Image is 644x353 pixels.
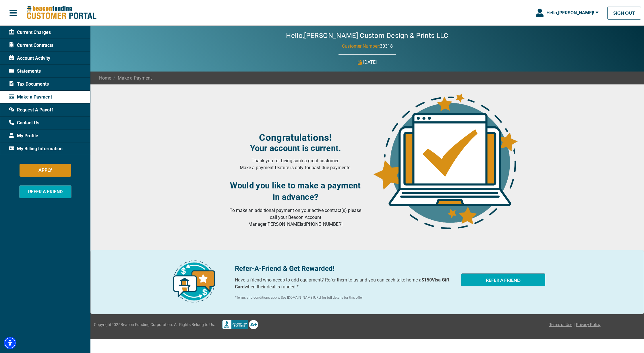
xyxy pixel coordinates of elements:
a: SIGN OUT [607,7,641,20]
h2: Hello, [PERSON_NAME] Custom Design & Prints LLC [269,32,466,40]
span: Account Activity [9,55,50,62]
span: Copyright 2025 Beacon Funding Corporation. All Rights Belong to Us. [94,322,215,328]
button: REFER A FRIEND [461,273,545,286]
div: Accessibility Menu [4,337,16,349]
span: Statements [9,68,41,75]
h4: Your account is current. [227,143,364,153]
a: Home [99,75,111,82]
a: Privacy Policy [576,322,601,328]
p: To make an additional payment on your active contract(s) please call your Beacon Account Manager ... [227,207,364,228]
img: account-upto-date.png [371,92,519,229]
a: Terms of Use [549,322,572,328]
span: My Profile [9,132,38,139]
span: Request A Payoff [9,107,53,113]
p: Have a friend who needs to add equipment? Refer them to us and you can each take home a when thei... [235,277,454,290]
span: Make a Payment [111,75,152,82]
span: Current Contracts [9,42,53,49]
span: Make a Payment [9,94,52,101]
span: Tax Documents [9,81,49,88]
p: Refer-A-Friend & Get Rewarded! [235,263,454,274]
span: My Billing Information [9,145,63,152]
span: | [574,322,575,328]
button: REFER A FRIEND [19,185,71,198]
span: Contact Us [9,119,39,126]
h3: Congratulations! [227,132,364,143]
span: 30318 [380,43,393,49]
p: Thank you for being such a great customer. Make a payment feature is only for past due payments. [227,157,364,171]
img: refer-a-friend-icon.png [173,261,215,302]
h3: Would you like to make a payment in advance? [227,180,364,203]
img: Better Bussines Beareau logo A+ [222,320,258,329]
p: [DATE] [363,59,377,66]
p: *Terms and conditions apply. See [DOMAIN_NAME][URL] for full details for this offer. [235,295,454,300]
span: Customer Number: [342,43,380,49]
img: Beacon Funding Customer Portal Logo [26,5,96,20]
button: APPLY [20,164,71,177]
span: Hello, [PERSON_NAME] ! [546,10,594,16]
span: Current Charges [9,29,51,36]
